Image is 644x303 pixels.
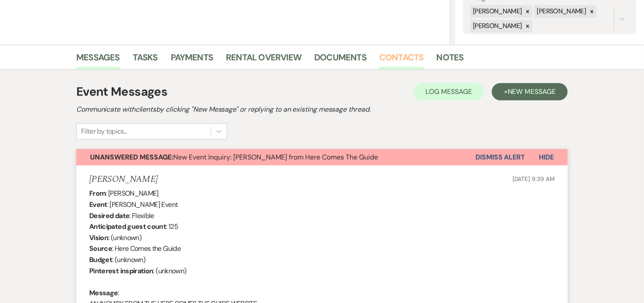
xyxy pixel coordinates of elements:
[539,153,554,162] span: Hide
[89,200,107,209] b: Event
[89,288,118,297] b: Message
[492,83,568,100] button: +New Message
[226,50,301,69] a: Rental Overview
[89,222,166,231] b: Anticipated guest count
[81,126,127,137] div: Filter by topics...
[314,50,366,69] a: Documents
[90,153,173,162] strong: Unanswered Message:
[133,50,158,69] a: Tasks
[534,5,587,18] div: [PERSON_NAME]
[525,149,568,166] button: Hide
[89,244,112,253] b: Source
[470,5,523,18] div: [PERSON_NAME]
[513,175,555,183] span: [DATE] 9:39 AM
[89,211,129,220] b: Desired date
[90,153,378,162] span: New Event Inquiry: [PERSON_NAME] from Here Comes The Guide
[414,83,484,100] button: Log Message
[89,255,112,264] b: Budget
[76,83,167,101] h1: Event Messages
[89,189,106,198] b: From
[89,174,158,185] h5: [PERSON_NAME]
[76,50,120,69] a: Messages
[470,20,523,32] div: [PERSON_NAME]
[437,50,464,69] a: Notes
[76,149,475,166] button: Unanswered Message:New Event Inquiry: [PERSON_NAME] from Here Comes The Guide
[475,149,525,166] button: Dismiss Alert
[426,87,472,96] span: Log Message
[89,233,108,242] b: Vision
[171,50,213,69] a: Payments
[379,50,424,69] a: Contacts
[76,104,568,115] h2: Communicate with clients by clicking "New Message" or replying to an existing message thread.
[508,87,556,96] span: New Message
[89,266,153,275] b: Pinterest inspiration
